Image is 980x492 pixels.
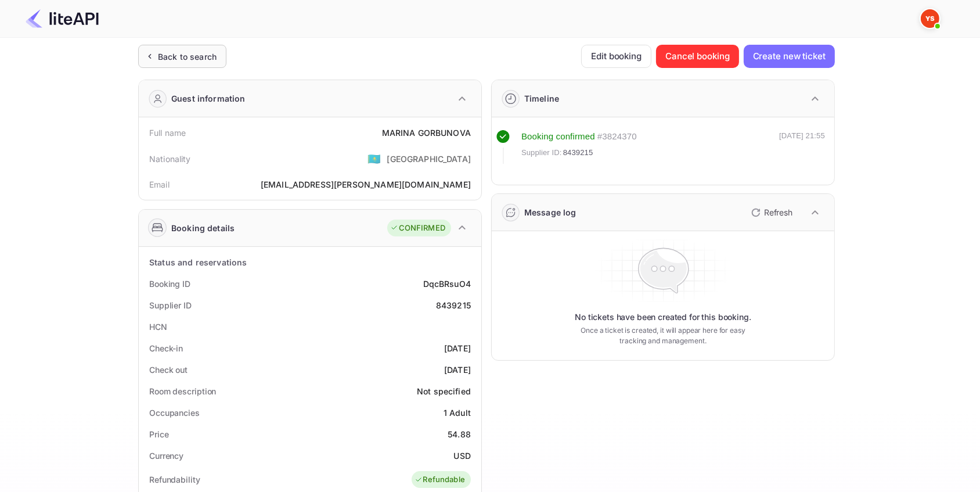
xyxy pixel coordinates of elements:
div: Message log [524,206,577,218]
div: Refundability [149,473,200,486]
div: Check-in [149,342,183,354]
div: 54.88 [448,428,471,440]
button: Create new ticket [744,45,835,68]
div: [GEOGRAPHIC_DATA] [387,153,471,165]
div: Booking confirmed [521,130,595,143]
span: 8439215 [563,147,593,159]
div: USD [454,450,471,462]
div: Room description [149,385,216,397]
div: Booking ID [149,278,190,290]
div: HCN [149,321,167,333]
p: Refresh [764,206,792,218]
div: Occupancies [149,407,200,419]
button: Refresh [744,203,797,222]
button: Edit booking [581,45,651,68]
div: DqcBRsuO4 [423,278,471,290]
div: Full name [149,127,186,139]
div: [EMAIL_ADDRESS][PERSON_NAME][DOMAIN_NAME] [261,178,471,191]
div: # 3824370 [597,130,637,143]
div: Check out [149,364,188,376]
div: CONFIRMED [390,222,445,234]
button: Cancel booking [656,45,739,68]
div: [DATE] 21:55 [779,130,825,164]
div: [DATE] [444,364,471,376]
div: Nationality [149,153,191,165]
p: No tickets have been created for this booking. [575,311,751,323]
span: United States [368,148,381,169]
img: LiteAPI Logo [26,9,99,28]
div: Booking details [171,222,235,234]
div: Refundable [415,474,466,486]
div: Email [149,178,170,191]
div: 8439215 [436,299,471,311]
div: 1 Adult [444,407,471,419]
div: Guest information [171,92,246,105]
div: [DATE] [444,342,471,354]
div: Price [149,428,169,440]
p: Once a ticket is created, it will appear here for easy tracking and management. [571,325,755,346]
span: Supplier ID: [521,147,562,159]
div: Status and reservations [149,256,247,268]
div: Timeline [524,92,559,105]
div: Not specified [417,385,471,397]
img: Yandex Support [921,9,939,28]
div: Back to search [158,51,217,63]
div: MARINA GORBUNOVA [382,127,471,139]
div: Currency [149,450,183,462]
div: Supplier ID [149,299,192,311]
